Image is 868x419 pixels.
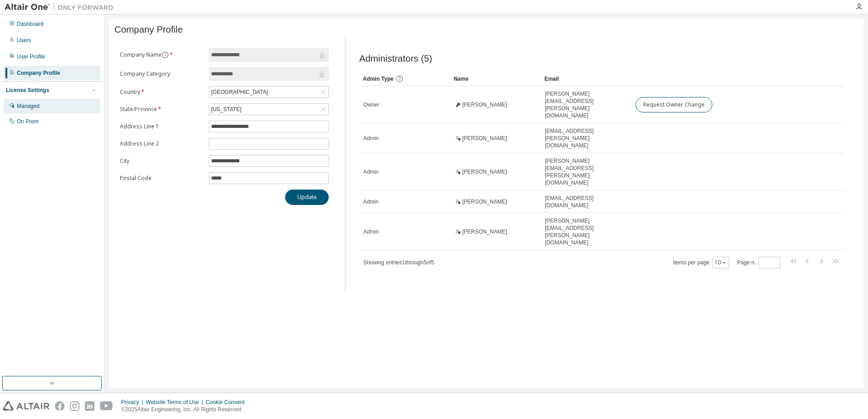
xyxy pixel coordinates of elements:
p: © 2025 Altair Engineering, Inc. All Rights Reserved. [121,406,250,414]
span: [PERSON_NAME] [462,198,507,205]
div: [GEOGRAPHIC_DATA] [209,87,328,97]
img: instagram.svg [70,401,79,411]
label: Address Line 1 [120,123,203,130]
div: [GEOGRAPHIC_DATA] [210,87,269,97]
span: [PERSON_NAME] [462,228,507,235]
span: Owner [363,101,379,108]
img: facebook.svg [55,401,64,411]
div: On Prem [17,118,39,125]
span: [PERSON_NAME] [462,168,507,175]
button: 10 [715,259,727,266]
img: altair_logo.svg [3,401,49,411]
label: State/Province [120,106,203,113]
div: User Profile [17,53,45,60]
img: Altair One [5,3,118,12]
span: [PERSON_NAME][EMAIL_ADDRESS][PERSON_NAME][DOMAIN_NAME] [545,217,627,246]
div: Users [17,37,31,44]
span: [PERSON_NAME] [462,101,507,108]
div: Name [454,72,537,86]
span: [PERSON_NAME][EMAIL_ADDRESS][PERSON_NAME][DOMAIN_NAME] [545,157,627,186]
span: [EMAIL_ADDRESS][DOMAIN_NAME] [545,195,627,209]
label: City [120,157,203,165]
label: Address Line 2 [120,140,203,147]
span: Admin [363,168,379,175]
label: Country [120,88,203,96]
label: Company Category [120,70,203,78]
span: Admin Type [363,76,394,82]
button: information [162,51,169,58]
div: Company Profile [17,69,60,77]
div: Dashboard [17,20,44,28]
span: Administrators (5) [359,54,432,64]
span: Admin [363,228,379,235]
span: Items per page [673,257,729,268]
span: Admin [363,198,379,205]
div: License Settings [6,87,49,94]
img: youtube.svg [100,401,113,411]
span: Company Profile [114,24,183,35]
span: Showing entries 1 through 5 of 5 [363,259,434,266]
label: Postal Code [120,175,203,182]
div: Managed [17,102,39,110]
div: Privacy [121,399,146,406]
button: Update [285,190,329,205]
div: Cookie Consent [206,399,250,406]
div: Email [544,72,628,86]
span: Admin [363,135,379,142]
span: Page n. [737,257,780,268]
span: [PERSON_NAME] [462,135,507,142]
div: [US_STATE] [209,104,328,115]
div: [US_STATE] [210,104,243,114]
img: linkedin.svg [85,401,94,411]
button: Request Owner Change [636,97,712,112]
label: Company Name [120,51,203,58]
span: [EMAIL_ADDRESS][PERSON_NAME][DOMAIN_NAME] [545,127,627,149]
span: [PERSON_NAME][EMAIL_ADDRESS][PERSON_NAME][DOMAIN_NAME] [545,90,627,119]
div: Website Terms of Use [146,399,206,406]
